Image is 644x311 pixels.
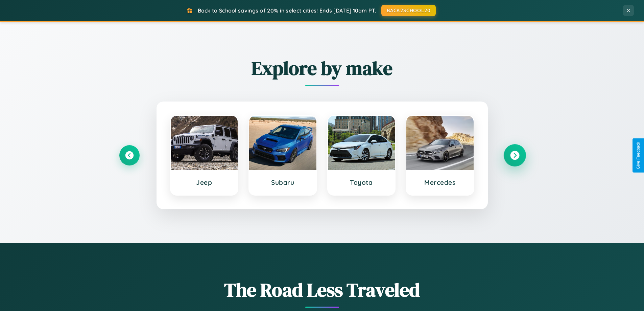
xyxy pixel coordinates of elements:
[381,5,436,16] button: BACK2SCHOOL20
[177,178,231,186] h3: Jeep
[256,178,310,186] h3: Subaru
[335,178,388,186] h3: Toyota
[198,7,376,14] span: Back to School savings of 20% in select cities! Ends [DATE] 10am PT.
[413,178,467,186] h3: Mercedes
[119,277,525,303] h1: The Road Less Traveled
[119,55,525,81] h2: Explore by make
[636,142,641,169] div: Give Feedback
